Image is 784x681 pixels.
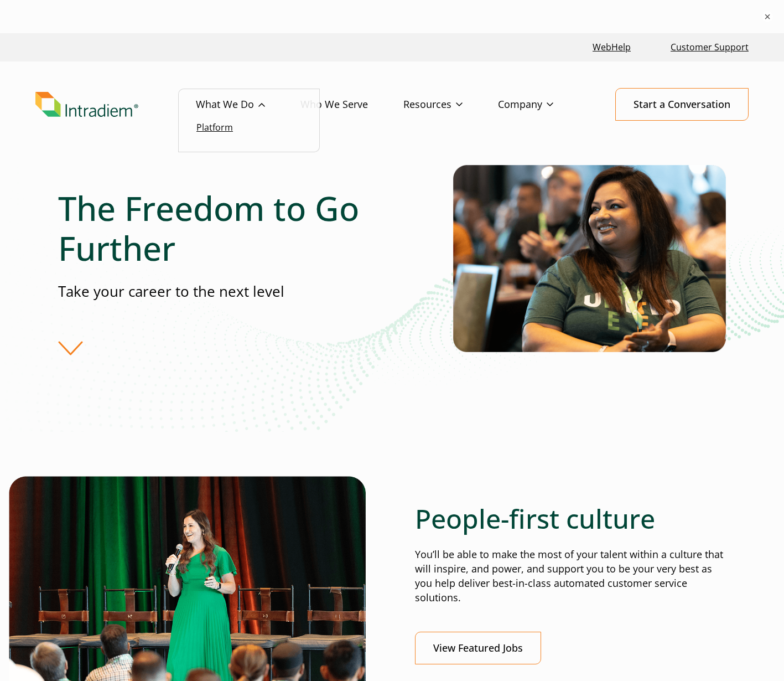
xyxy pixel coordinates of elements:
[196,121,233,133] a: Platform
[762,11,773,22] button: ×
[403,89,498,121] a: Resources
[415,503,726,535] h2: People-first culture
[498,89,589,121] a: Company
[615,88,749,121] a: Start a Conversation
[196,89,300,121] a: What We Do
[35,92,138,117] img: Intradiem
[58,281,385,302] p: Take your career to the next level
[35,92,196,117] a: Link to homepage of Intradiem
[415,548,726,605] p: You’ll be able to make the most of your talent within a culture that will inspire, and power, and...
[300,89,403,121] a: Who We Serve
[588,35,635,59] a: Link opens in a new window
[415,632,541,664] a: View Featured Jobs
[58,188,385,268] h1: The Freedom to Go Further
[666,35,753,59] a: Customer Support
